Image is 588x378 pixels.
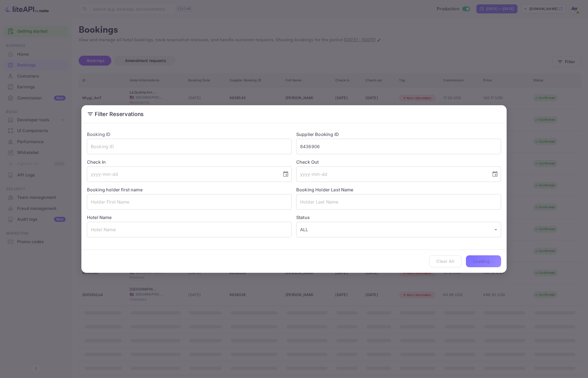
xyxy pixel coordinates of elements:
[296,159,501,165] label: Check Out
[87,187,143,192] label: Booking holder first name
[296,222,501,237] div: ALL
[87,132,111,137] label: Booking ID
[87,159,292,165] label: Check In
[296,132,339,137] label: Supplier Booking ID
[280,169,291,180] button: Choose date
[296,214,501,221] label: Status
[87,166,278,182] input: yyyy-mm-dd
[296,166,487,182] input: yyyy-mm-dd
[296,187,354,192] label: Booking Holder Last Name
[87,215,112,220] label: Hotel Name
[87,222,292,237] input: Hotel Name
[87,139,292,154] input: Booking ID
[489,169,501,180] button: Choose date
[81,105,507,123] h2: Filter Reservations
[87,194,292,210] input: Holder First Name
[296,194,501,210] input: Holder Last Name
[296,139,501,154] input: Supplier Booking ID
